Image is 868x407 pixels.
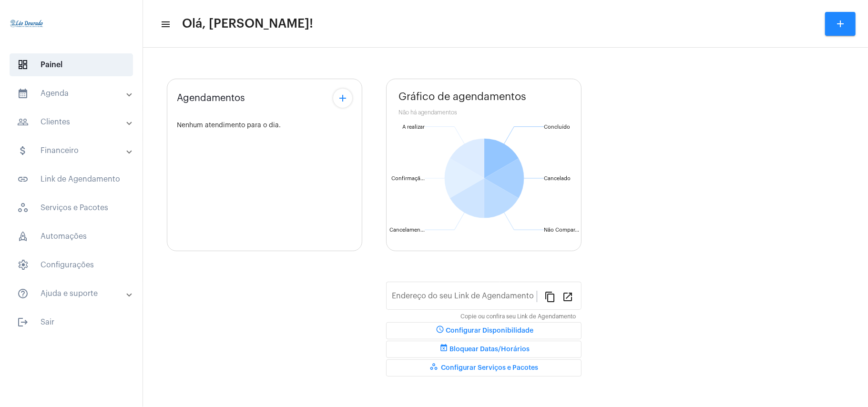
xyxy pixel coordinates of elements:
button: Bloquear Datas/Horários [386,341,582,358]
span: Bloquear Datas/Horários [438,346,530,353]
span: sidenav icon [17,202,29,214]
span: Link de Agendamento [10,168,133,191]
span: Automações [10,225,133,248]
span: Gráfico de agendamentos [398,91,526,102]
mat-icon: schedule [434,325,446,336]
mat-panel-title: Ajuda e suporte [17,288,127,299]
mat-icon: add [835,18,846,30]
mat-icon: sidenav icon [17,88,29,99]
text: Não Compar... [544,227,579,233]
button: Configurar Serviços e Pacotes [386,359,582,376]
span: Olá, [PERSON_NAME]! [182,16,313,31]
span: sidenav icon [17,59,29,71]
mat-icon: open_in_new [562,291,573,302]
mat-panel-title: Financeiro [17,145,127,156]
img: 4c910ca3-f26c-c648-53c7-1a2041c6e520.jpg [8,5,46,43]
mat-icon: event_busy [438,344,449,355]
mat-expansion-panel-header: sidenav iconFinanceiro [6,139,143,162]
text: A realizar [402,124,425,130]
span: Serviços e Pacotes [10,196,133,219]
span: Agendamentos [177,93,245,103]
span: sidenav icon [17,231,29,242]
mat-icon: sidenav icon [17,116,29,128]
mat-expansion-panel-header: sidenav iconAjuda e suporte [6,282,143,305]
mat-icon: sidenav icon [17,173,29,185]
input: Link [392,294,537,302]
span: Configurar Disponibilidade [434,327,533,334]
span: sidenav icon [17,259,29,271]
text: Concluído [544,124,570,130]
div: Nenhum atendimento para o dia. [177,122,352,129]
button: Configurar Disponibilidade [386,322,582,339]
mat-icon: workspaces_outlined [429,362,441,374]
mat-icon: sidenav icon [17,145,29,156]
mat-expansion-panel-header: sidenav iconClientes [6,111,143,133]
span: Configurar Serviços e Pacotes [429,365,538,371]
mat-icon: sidenav icon [17,288,29,299]
text: Cancelado [544,176,571,181]
mat-icon: sidenav icon [160,19,170,30]
span: Sair [10,311,133,334]
mat-panel-title: Agenda [17,88,127,99]
mat-hint: Copie ou confira seu Link de Agendamento [460,314,576,320]
mat-panel-title: Clientes [17,116,127,128]
mat-icon: content_copy [544,291,556,302]
mat-icon: sidenav icon [17,316,29,328]
mat-icon: add [337,92,348,104]
span: Configurações [10,254,133,276]
text: Confirmaçã... [391,176,425,182]
text: Cancelamen... [389,227,425,233]
span: Painel [10,53,133,76]
mat-expansion-panel-header: sidenav iconAgenda [6,82,143,105]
